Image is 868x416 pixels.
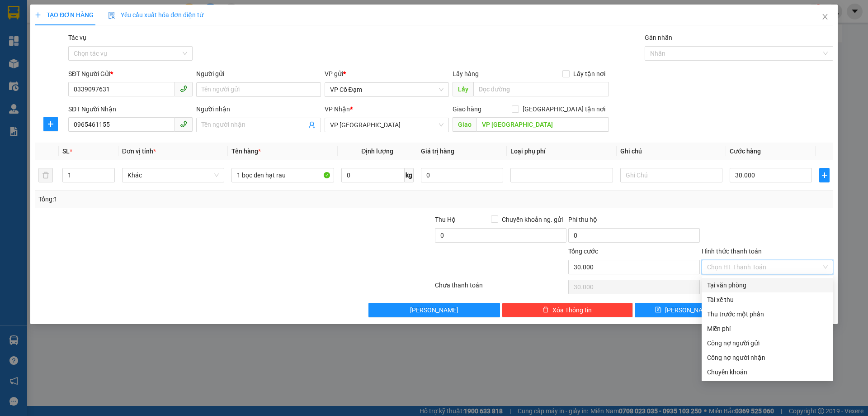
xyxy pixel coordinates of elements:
[435,216,456,223] span: Thu Hộ
[707,353,828,363] div: Công nợ người nhận
[453,105,481,113] span: Giao hàng
[43,117,58,131] button: plus
[62,148,70,155] span: SL
[476,117,609,132] input: Dọc đường
[127,168,219,182] span: Khác
[453,70,479,77] span: Lấy hàng
[108,12,115,19] img: icon
[707,338,828,348] div: Công nợ người gửi
[231,168,334,182] input: VD: Bàn, Ghế
[507,143,616,160] th: Loại phụ phí
[308,121,316,129] span: user-add
[707,309,828,319] div: Thu trước một phần
[655,306,661,314] span: save
[68,69,193,79] div: SĐT Người Gửi
[702,350,833,365] div: Cước gửi hàng sẽ được ghi vào công nợ của người nhận
[645,34,672,41] label: Gán nhãn
[819,168,829,182] button: plus
[35,11,94,19] span: TẠO ĐƠN HÀNG
[730,148,761,155] span: Cước hàng
[665,305,713,315] span: [PERSON_NAME]
[820,172,829,179] span: plus
[330,118,443,132] span: VP Mỹ Đình
[570,69,609,79] span: Lấy tận nơi
[702,248,762,255] label: Hình thức thanh toán
[122,148,156,155] span: Đơn vị tính
[44,120,57,128] span: plus
[568,248,598,255] span: Tổng cước
[568,215,700,228] div: Phí thu hộ
[707,295,828,305] div: Tài xế thu
[453,117,476,132] span: Giao
[542,306,549,314] span: delete
[108,11,203,19] span: Yêu cầu xuất hóa đơn điện tử
[702,336,833,350] div: Cước gửi hàng sẽ được ghi vào công nợ của người gửi
[330,83,443,96] span: VP Cổ Đạm
[405,168,414,182] span: kg
[473,82,609,96] input: Dọc đường
[38,168,53,182] button: delete
[434,280,567,296] div: Chưa thanh toán
[552,305,592,315] span: Xóa Thông tin
[38,194,335,204] div: Tổng: 1
[421,168,503,182] input: 0
[498,215,566,225] span: Chuyển khoản ng. gửi
[421,148,454,155] span: Giá trị hàng
[180,120,187,128] span: phone
[707,324,828,334] div: Miễn phí
[325,105,350,113] span: VP Nhận
[707,280,828,290] div: Tại văn phòng
[635,303,733,317] button: save[PERSON_NAME]
[68,34,86,41] label: Tác vụ
[812,5,838,30] button: Close
[368,303,500,317] button: [PERSON_NAME]
[453,82,473,96] span: Lấy
[361,148,393,155] span: Định lượng
[620,168,722,182] input: Ghi Chú
[180,85,187,92] span: phone
[519,104,609,114] span: [GEOGRAPHIC_DATA] tận nơi
[196,69,321,79] div: Người gửi
[325,69,449,79] div: VP gửi
[617,143,726,160] th: Ghi chú
[231,148,261,155] span: Tên hàng
[68,104,193,114] div: SĐT Người Nhận
[196,104,321,114] div: Người nhận
[707,367,828,377] div: Chuyển khoản
[502,303,633,317] button: deleteXóa Thông tin
[35,12,41,18] span: plus
[410,305,458,315] span: [PERSON_NAME]
[821,13,829,20] span: close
